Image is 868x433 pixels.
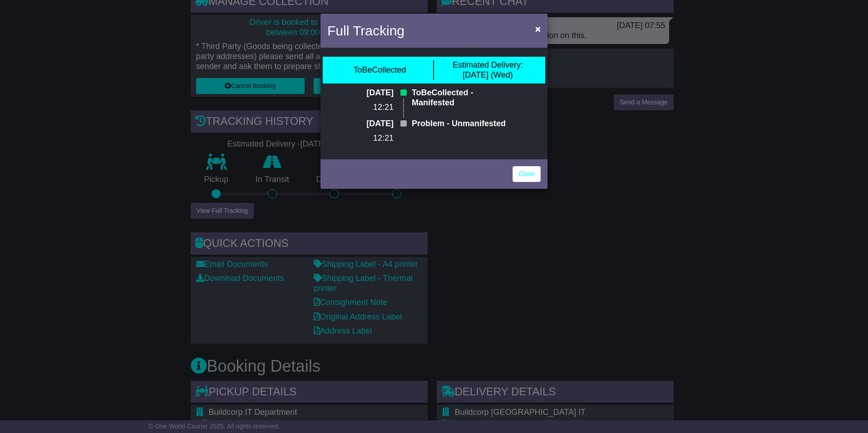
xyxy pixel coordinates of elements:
[358,133,394,143] p: 12:21
[327,20,404,41] h4: Full Tracking
[453,60,523,69] span: Estimated Delivery:
[412,119,510,129] p: Problem - Unmanifested
[358,103,394,113] p: 12:21
[535,24,541,34] span: ×
[531,20,545,38] button: Close
[453,60,523,80] div: [DATE] (Wed)
[358,119,394,129] p: [DATE]
[513,166,541,182] a: Close
[358,88,394,98] p: [DATE]
[353,65,406,75] div: ToBeCollected
[412,88,510,108] p: ToBeCollected - Manifested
